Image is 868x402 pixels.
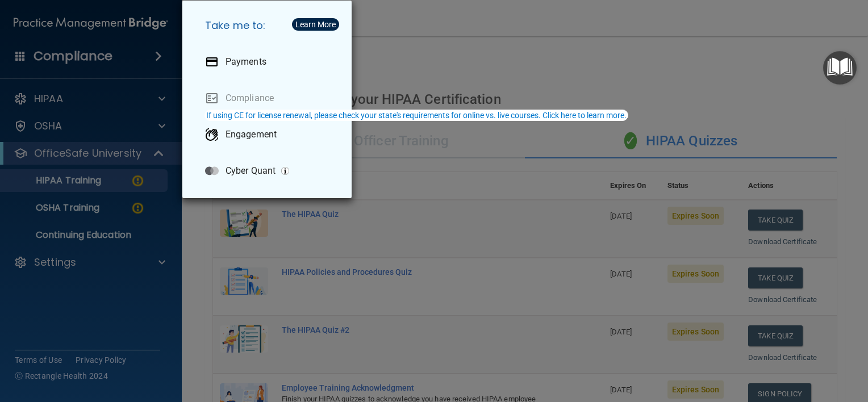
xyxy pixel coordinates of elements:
h5: Take me to: [196,10,343,41]
p: Cyber Quant [226,165,276,177]
a: Cyber Quant [196,155,343,187]
p: Engagement [226,129,277,140]
div: If using CE for license renewal, please check your state's requirements for online vs. live cours... [206,111,627,119]
a: Engagement [196,119,343,150]
a: Compliance [196,82,343,114]
a: Payments [196,46,343,78]
button: Open Resource Center [823,51,857,85]
button: If using CE for license renewal, please check your state's requirements for online vs. live cours... [205,110,628,121]
iframe: Drift Widget Chat Controller [671,340,854,385]
div: Learn More [295,20,336,28]
p: Payments [226,56,266,68]
button: Learn More [292,18,339,31]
